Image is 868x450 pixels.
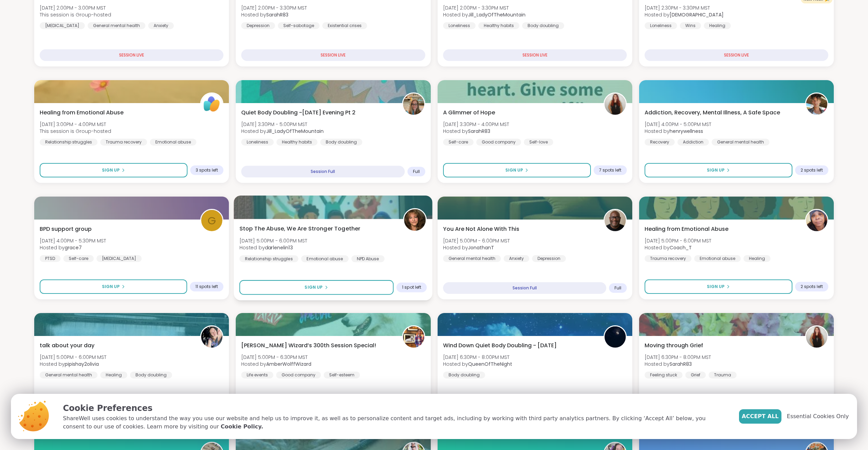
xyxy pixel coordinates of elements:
[645,372,683,378] div: Feeling stuck
[102,167,120,173] span: Sign Up
[443,341,557,350] span: Wind Down Quiet Body Doubling - [DATE]
[241,361,311,367] span: Hosted by
[100,372,127,378] div: Healing
[130,372,172,378] div: Body doubling
[522,22,564,29] div: Body doubling
[40,109,124,117] span: Healing from Emotional Abuse
[505,167,523,173] span: Sign Up
[670,361,692,367] b: SarahR83
[599,167,621,173] span: 7 spots left
[443,4,526,11] span: [DATE] 2:00PM - 3:30PM MST
[40,225,92,233] span: BPD support group
[645,279,792,294] button: Sign Up
[524,139,553,146] div: Self-love
[645,237,711,244] span: [DATE] 5:00PM - 6:00PM MST
[801,284,823,289] span: 2 spots left
[443,372,485,378] div: Body doubling
[40,279,187,294] button: Sign Up
[443,244,510,251] span: Hosted by
[680,22,701,29] div: Wins
[150,139,196,146] div: Emotional abuse
[241,372,273,378] div: Life events
[40,11,111,18] span: This session is Group-hosted
[40,163,187,177] button: Sign Up
[443,354,512,361] span: [DATE] 6:30PM - 8:00PM MST
[266,128,324,135] b: Jill_LadyOfTheMountain
[685,372,706,378] div: Grief
[468,361,512,367] b: QueenOfTheNight
[241,166,404,177] div: Session Full
[614,285,621,291] span: Full
[239,255,298,262] div: Relationship struggles
[196,167,218,173] span: 3 spots left
[63,255,94,262] div: Self-care
[645,22,677,29] div: Loneliness
[443,282,606,294] div: Session Full
[443,11,526,18] span: Hosted by
[645,341,703,350] span: Moving through Grief
[443,109,495,117] span: A Glimmer of Hope
[100,139,147,146] div: Trauma recovery
[241,121,324,128] span: [DATE] 3:30PM - 5:00PM MST
[443,225,519,233] span: You Are Not Alone With This
[645,11,724,18] span: Hosted by
[670,244,692,251] b: Coach_T
[645,139,675,146] div: Recovery
[208,213,216,229] span: g
[221,423,263,431] a: Cookie Policy.
[40,128,111,135] span: This session is Group-hosted
[40,237,106,244] span: [DATE] 4:00PM - 5:30PM MST
[320,139,362,146] div: Body doubling
[40,372,98,378] div: General mental health
[670,128,703,135] b: henrywellness
[241,109,355,117] span: Quiet Body Doubling -[DATE] Evening Pt 2
[645,121,711,128] span: [DATE] 4:00PM - 5:00PM MST
[63,414,728,431] p: ShareWell uses cookies to understand the way you use our website and help us to improve it, as we...
[266,361,311,367] b: AmberWolffWizard
[443,139,474,146] div: Self-care
[709,372,737,378] div: Trauma
[645,361,711,367] span: Hosted by
[645,225,728,233] span: Healing from Emotional Abuse
[96,255,142,262] div: [MEDICAL_DATA]
[443,22,476,29] div: Loneliness
[301,255,349,262] div: Emotional abuse
[241,22,275,29] div: Depression
[239,280,394,295] button: Sign Up
[40,354,106,361] span: [DATE] 5:00PM - 6:00PM MST
[241,11,307,18] span: Hosted by
[707,167,725,173] span: Sign Up
[201,326,222,348] img: pipishay2olivia
[645,354,711,361] span: [DATE] 6:30PM - 8:00PM MST
[712,139,769,146] div: General mental health
[40,121,111,128] span: [DATE] 3:00PM - 4:00PM MST
[645,109,780,117] span: Addiction, Recovery, Mental Illness, A Safe Space
[40,244,106,251] span: Hosted by
[305,284,323,290] span: Sign Up
[443,49,627,61] div: SESSION LIVE
[65,361,99,367] b: pipishay2olivia
[443,163,591,177] button: Sign Up
[88,22,145,29] div: General mental health
[351,255,385,262] div: NPD Abuse
[413,169,420,174] span: Full
[266,11,288,18] b: SarahR83
[201,93,222,115] img: ShareWell
[403,326,424,348] img: AmberWolffWizard
[322,22,367,29] div: Existential crises
[40,4,111,11] span: [DATE] 2:00PM - 3:00PM MST
[102,284,120,290] span: Sign Up
[468,128,490,135] b: SarahR83
[704,22,731,29] div: Healing
[241,354,311,361] span: [DATE] 5:00PM - 6:30PM MST
[239,237,308,244] span: [DATE] 5:00PM - 6:00PM MST
[404,209,426,231] img: darlenelin13
[707,284,725,290] span: Sign Up
[241,128,324,135] span: Hosted by
[645,255,691,262] div: Trauma recovery
[40,255,61,262] div: PTSD
[806,93,827,115] img: henrywellness
[65,244,82,251] b: grace7
[806,210,827,231] img: Coach_T
[645,128,711,135] span: Hosted by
